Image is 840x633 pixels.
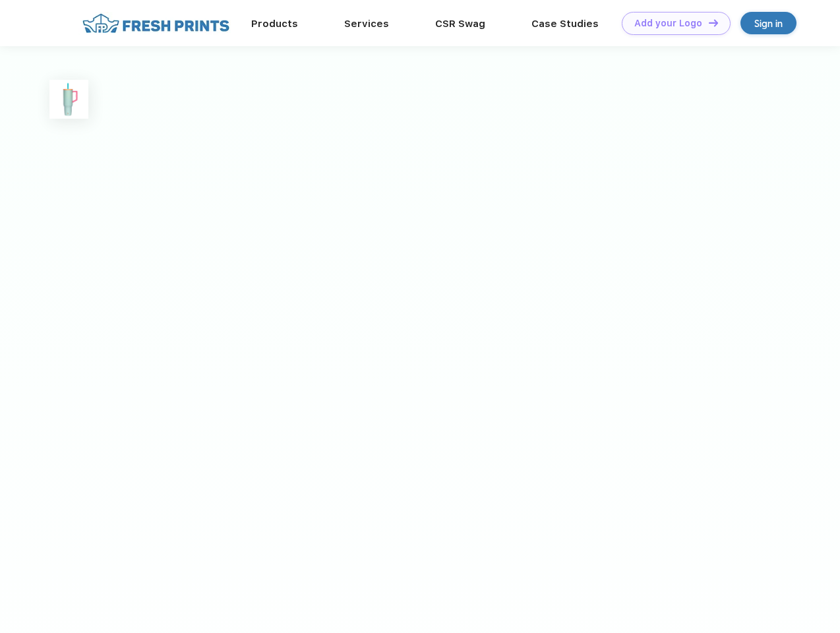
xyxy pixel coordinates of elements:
a: Sign in [740,12,796,34]
img: fo%20logo%202.webp [78,12,233,35]
img: func=resize&h=100 [49,80,88,119]
div: Add your Logo [634,18,702,29]
a: Products [251,18,298,30]
div: Sign in [754,16,783,31]
img: DT [709,19,718,26]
